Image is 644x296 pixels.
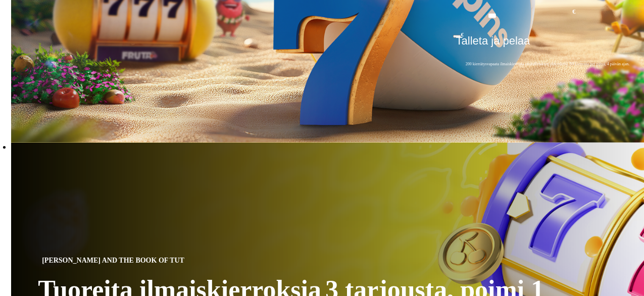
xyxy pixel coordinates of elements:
span: 200 kierrätysvapaata ilmaiskierrosta ensitalletuksen yhteydessä. 50 kierrosta per päivä, 4 päivän... [453,61,642,67]
span: [PERSON_NAME] and the Book of Tut [38,255,188,267]
span: € [572,7,575,17]
button: Talleta ja pelaa [453,34,642,55]
span: € [461,31,464,37]
span: Talleta ja pelaa [456,34,530,55]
